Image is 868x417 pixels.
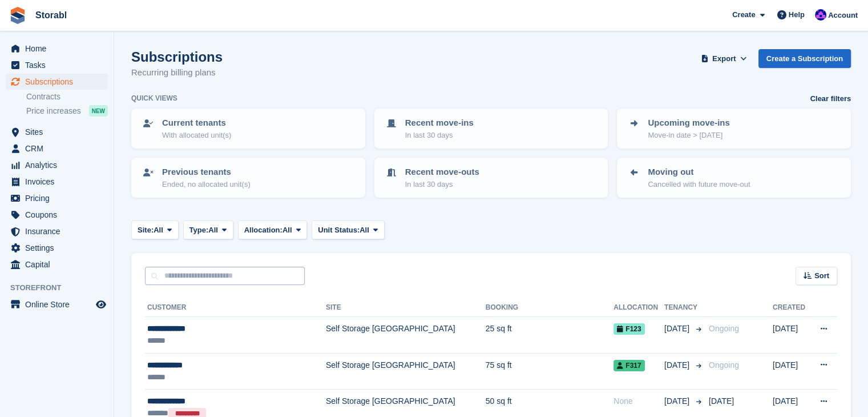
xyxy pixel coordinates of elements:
a: Recent move-ins In last 30 days [376,110,607,147]
span: Account [828,10,858,21]
th: Created [773,299,810,317]
span: Storefront [10,282,114,294]
p: Cancelled with future move-out [648,179,750,190]
a: menu [6,157,108,173]
a: menu [6,190,108,206]
span: Create [732,9,755,21]
span: Sites [25,124,94,140]
span: [DATE] [709,396,734,406]
button: Export [699,49,749,68]
th: Allocation [613,299,664,317]
p: Recent move-ins [405,117,474,130]
span: Pricing [25,190,94,206]
h1: Subscriptions [131,49,223,65]
a: menu [6,223,108,239]
span: Analytics [25,157,94,173]
span: Price increases [26,106,81,117]
span: All [154,224,163,236]
span: Type: [189,224,209,236]
a: Upcoming move-ins Move-in date > [DATE] [618,110,850,147]
th: Tenancy [664,299,704,317]
span: Export [712,53,736,65]
a: menu [6,41,108,57]
span: Help [789,9,805,21]
p: Recent move-outs [405,166,479,179]
span: F317 [613,360,644,371]
span: Sort [814,270,829,282]
a: Create a Subscription [758,49,851,68]
td: [DATE] [773,317,810,354]
a: Clear filters [810,93,851,105]
a: Contracts [26,91,108,102]
span: Invoices [25,174,94,190]
th: Booking [486,299,613,317]
span: Subscriptions [25,74,94,90]
td: Self Storage [GEOGRAPHIC_DATA] [326,353,486,390]
p: Recurring billing plans [131,66,223,79]
p: Upcoming move-ins [648,117,729,130]
a: menu [6,141,108,157]
span: Allocation: [244,224,282,236]
a: menu [6,74,108,90]
td: Self Storage [GEOGRAPHIC_DATA] [326,317,486,354]
a: menu [6,124,108,140]
a: Price increases NEW [26,105,108,117]
span: Unit Status: [318,224,360,236]
span: Settings [25,240,94,256]
a: Preview store [94,298,108,311]
td: 75 sq ft [486,353,613,390]
span: [DATE] [664,359,692,371]
span: Capital [25,256,94,272]
p: Move-in date > [DATE] [648,130,729,141]
p: In last 30 days [405,130,474,141]
span: All [208,224,218,236]
button: Allocation: All [238,220,308,239]
button: Site: All [131,220,179,239]
td: 25 sq ft [486,317,613,354]
a: menu [6,207,108,223]
span: All [282,224,292,236]
span: [DATE] [664,395,692,407]
a: Previous tenants Ended, no allocated unit(s) [132,159,364,197]
a: menu [6,256,108,272]
div: NEW [89,105,108,117]
span: Site: [138,224,154,236]
a: Recent move-outs In last 30 days [376,159,607,197]
img: stora-icon-8386f47178a22dfd0bd8f6a31ec36ba5ce8667c1dd55bd0f319d3a0aa187defe.svg [9,7,26,24]
span: Home [25,41,94,57]
button: Type: All [183,220,233,239]
span: All [360,224,369,236]
span: Tasks [25,57,94,73]
span: Ongoing [709,360,739,370]
span: Coupons [25,207,94,223]
span: [DATE] [664,323,692,335]
button: Unit Status: All [312,220,384,239]
span: CRM [25,141,94,157]
a: Moving out Cancelled with future move-out [618,159,850,197]
p: Ended, no allocated unit(s) [162,179,251,190]
a: Current tenants With allocated unit(s) [132,110,364,147]
a: menu [6,174,108,190]
p: With allocated unit(s) [162,130,231,141]
td: [DATE] [773,353,810,390]
h6: Quick views [131,93,177,103]
p: Current tenants [162,117,231,130]
p: Previous tenants [162,166,251,179]
th: Site [326,299,486,317]
img: Bailey Hunt [815,9,826,21]
span: Ongoing [709,324,739,333]
span: Online Store [25,296,94,312]
span: Insurance [25,223,94,239]
p: In last 30 days [405,179,479,190]
a: menu [6,296,108,312]
a: Storabl [31,6,71,25]
div: None [613,395,664,407]
a: menu [6,240,108,256]
p: Moving out [648,166,750,179]
th: Customer [145,299,326,317]
span: F123 [613,323,644,335]
a: menu [6,57,108,73]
